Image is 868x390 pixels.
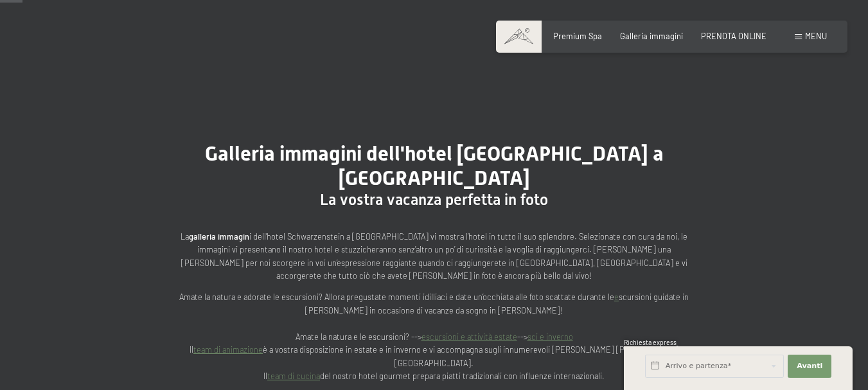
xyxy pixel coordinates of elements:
[614,292,619,302] a: e
[193,344,263,355] a: team di animazione
[805,31,827,41] span: Menu
[527,332,573,342] a: sci e inverno
[797,361,822,371] span: Avanti
[624,339,677,346] span: Richiesta express
[788,355,831,378] button: Avanti
[701,31,766,41] a: PRENOTA ONLINE
[267,371,320,381] a: team di cucina
[177,230,691,283] p: La i dell’hotel Schwarzenstein a [GEOGRAPHIC_DATA] vi mostra l’hotel in tutto il suo splendore. S...
[205,141,664,190] span: Galleria immagini dell'hotel [GEOGRAPHIC_DATA] a [GEOGRAPHIC_DATA]
[620,31,683,41] a: Galleria immagini
[553,31,602,41] a: Premium Spa
[421,332,517,342] a: escursioni e attività estate
[177,290,691,382] p: Amate la natura e adorate le escursioni? Allora pregustate momenti idilliaci e date un’occhiata a...
[320,191,548,209] span: La vostra vacanza perfetta in foto
[189,231,249,242] strong: galleria immagin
